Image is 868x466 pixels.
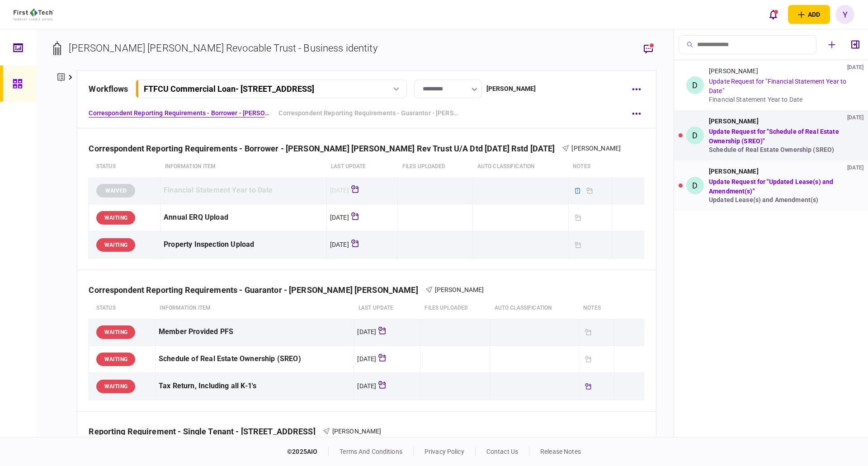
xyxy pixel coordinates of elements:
[14,9,54,20] img: client company logo
[764,5,783,24] button: open notifications list
[96,325,135,339] div: WAITING
[582,326,594,338] div: Updated document requested
[159,376,350,396] div: Tax Return, Including all K-1's
[96,238,135,252] div: WAITING
[155,298,354,319] th: Information item
[357,381,376,391] div: [DATE]
[686,76,704,94] div: D
[354,298,420,319] th: last update
[709,96,852,103] div: Financial Statement Year to Date
[159,322,350,342] div: Member Provided PFS
[540,448,581,455] a: release notes
[582,353,594,365] div: Updated document requested
[89,298,156,319] th: status
[278,108,459,118] a: Correspondent Reporting Requirements - Guarantor - [PERSON_NAME] [PERSON_NAME]
[89,427,322,436] div: Reporting Requirement - Single Tenant - [STREET_ADDRESS]
[96,211,135,225] div: WAITING
[89,144,562,153] div: Correspondent Reporting Requirements - Borrower - [PERSON_NAME] [PERSON_NAME] Rev Trust U/A Dtd [...
[96,184,135,198] div: WAIVED
[326,156,398,177] th: last update
[89,285,425,295] div: Correspondent Reporting Requirements - Guarantor - [PERSON_NAME] [PERSON_NAME]
[89,83,128,95] div: workflows
[709,196,852,203] div: Updated Lease(s) and Amendment(s)
[709,178,833,195] a: Update Request for "Updated Lease(s) and Amendment(s)"
[164,207,323,228] div: Annual ERQ Upload
[709,146,852,153] div: Schedule of Real Estate Ownership (SREO)
[709,128,839,145] a: Update Request for "Schedule of Real Estate Ownership (SREO)"
[398,156,473,177] th: Files uploaded
[330,213,349,222] div: [DATE]
[572,212,584,224] div: Updated document requested
[584,185,595,197] div: Updated document requested
[357,327,376,336] div: [DATE]
[425,448,464,455] a: privacy policy
[582,381,594,392] div: Tickler available
[420,298,490,319] th: Files uploaded
[686,127,704,144] div: D
[686,177,704,194] div: D
[332,428,382,435] span: [PERSON_NAME]
[847,64,863,71] div: [DATE]
[490,298,579,319] th: auto classification
[435,286,484,293] span: [PERSON_NAME]
[96,380,135,393] div: WAITING
[709,78,846,94] a: Update Request for "Financial Statement Year to Date"
[136,80,407,98] button: FTFCU Commercial Loan- [STREET_ADDRESS]
[164,180,323,201] div: Financial Statement Year to Date
[330,240,349,249] div: [DATE]
[486,84,536,94] div: [PERSON_NAME]
[572,239,584,251] div: Updated document requested
[709,67,758,75] div: [PERSON_NAME]
[486,448,518,455] a: contact us
[847,164,863,171] div: [DATE]
[579,298,614,319] th: notes
[96,353,135,366] div: WAITING
[357,354,376,363] div: [DATE]
[144,84,314,94] div: FTFCU Commercial Loan - [STREET_ADDRESS]
[835,5,854,24] button: Y
[89,108,269,118] a: Correspondent Reporting Requirements - Borrower - [PERSON_NAME] [PERSON_NAME] Rev Trust U/A Dtd [...
[160,156,327,177] th: Information item
[69,41,377,56] div: [PERSON_NAME] [PERSON_NAME] Revocable Trust - Business identity
[164,235,323,255] div: Property Inspection Upload
[709,118,759,125] div: [PERSON_NAME]
[159,349,350,369] div: Schedule of Real Estate Ownership (SREO)
[847,114,863,121] div: [DATE]
[473,156,568,177] th: auto classification
[89,156,160,177] th: status
[330,186,349,195] div: [DATE]
[340,448,402,455] a: terms and conditions
[568,156,612,177] th: notes
[788,5,830,24] button: open adding identity options
[287,447,329,457] div: © 2025 AIO
[571,145,621,152] span: [PERSON_NAME]
[709,168,759,175] div: [PERSON_NAME]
